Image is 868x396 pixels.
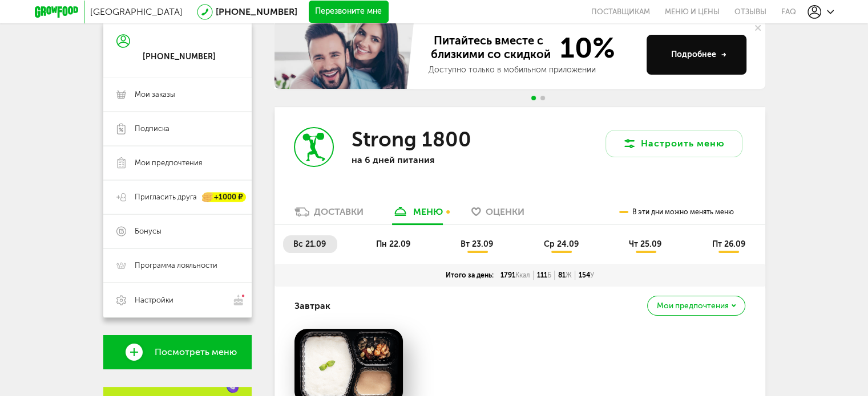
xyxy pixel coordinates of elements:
[429,64,637,76] div: Доступно только в мобильном приложении
[143,52,216,62] div: [PHONE_NUMBER]
[629,239,661,249] span: чт 25.09
[497,271,534,280] div: 1791
[103,77,252,112] a: Мои заказы
[274,21,417,89] img: family-banner.579af9d.jpg
[657,302,729,310] span: Мои предпочтения
[135,158,202,168] span: Мои предпочтения
[203,193,246,202] div: +1000 ₽
[429,34,553,62] span: Питайтесь вместе с близкими со скидкой
[540,96,545,100] span: Go to slide 2
[671,49,726,60] div: Подробнее
[135,124,169,134] span: Подписка
[314,206,364,217] div: Доставки
[309,1,389,23] button: Перезвоните мне
[566,271,572,279] span: Ж
[103,283,252,317] a: Настройки
[135,295,173,305] span: Настройки
[386,206,449,224] a: меню
[351,154,499,165] p: на 6 дней питания
[103,146,252,180] a: Мои предпочтения
[103,180,252,214] a: Пригласить друга +1000 ₽
[293,239,326,249] span: вс 21.09
[155,347,237,357] span: Посмотреть меню
[90,6,183,17] span: [GEOGRAPHIC_DATA]
[486,206,524,217] span: Оценки
[466,206,530,224] a: Оценки
[619,201,734,224] div: В эти дни можно менять меню
[413,206,443,217] div: меню
[135,226,162,236] span: Бонусы
[135,260,217,271] span: Программа лояльности
[605,130,742,157] button: Настроить меню
[547,271,551,279] span: Б
[103,214,252,248] a: Бонусы
[534,271,555,280] div: 111
[531,96,536,100] span: Go to slide 1
[575,271,597,280] div: 154
[103,248,252,283] a: Программа лояльности
[294,295,330,317] h4: Завтрак
[135,89,175,100] span: Мои заказы
[135,192,197,202] span: Пригласить друга
[515,271,530,279] span: Ккал
[461,239,493,249] span: вт 23.09
[647,35,746,75] button: Подробнее
[103,112,252,146] a: Подписка
[544,239,579,249] span: ср 24.09
[590,271,594,279] span: У
[216,6,297,17] a: [PHONE_NUMBER]
[442,271,497,280] div: Итого за день:
[103,335,252,369] a: Посмотреть меню
[289,206,369,224] a: Доставки
[555,271,575,280] div: 81
[376,239,410,249] span: пн 22.09
[351,127,471,152] h3: Strong 1800
[712,239,745,249] span: пт 26.09
[553,34,615,62] span: 10%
